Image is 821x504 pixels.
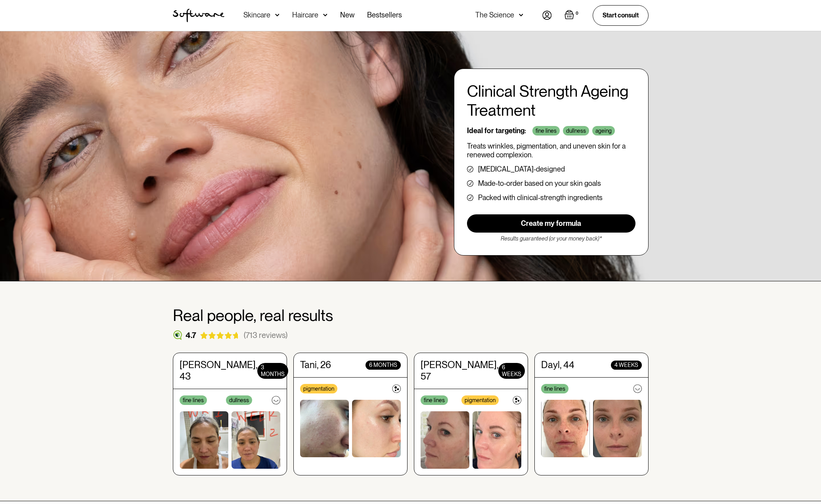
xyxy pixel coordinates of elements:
[519,11,523,19] img: arrow down
[243,11,270,19] div: Skincare
[180,359,257,382] div: [PERSON_NAME], 43
[300,384,337,393] div: pigmentation
[593,400,642,457] img: Dayl Kelly after
[173,9,224,22] a: home
[501,235,602,242] em: Results guaranteed (or your money back)*
[467,214,635,233] a: Create my formula
[180,411,228,469] img: Jessica Shaham before
[366,361,401,370] div: 6 months
[593,5,649,25] a: Start consult
[467,179,635,187] li: Made-to-order based on your skin goals
[244,330,287,340] a: (713 reviews)
[467,194,635,202] li: Packed with clinical-strength ingredients
[300,400,349,457] img: woman cheek with acne
[541,359,574,371] div: Dayl, 44
[467,165,635,173] li: [MEDICAL_DATA]-designed
[421,395,448,405] div: fine lines
[532,126,560,136] div: fine lines
[498,363,525,379] div: 6 weeks
[541,384,568,393] div: fine lines
[180,395,207,405] div: fine lines
[563,126,589,136] div: dullness
[226,395,252,405] div: dullness
[173,307,649,324] h2: Real people, real results
[173,9,224,22] img: Software Logo
[467,142,635,159] p: Treats wrinkles, pigmentation, and uneven skin for a renewed complexion.
[592,126,615,136] div: ageing
[323,11,327,19] img: arrow down
[467,82,635,120] h1: Clinical Strength Ageing Treatment
[199,332,241,339] img: reviews stars
[352,400,401,457] img: a woman's cheek without acne
[292,11,318,19] div: Haircare
[232,411,280,469] img: Jessica Shaham after
[541,400,590,457] img: Dayl Kelly before
[611,361,642,370] div: 4 weeks
[275,11,279,19] img: arrow down
[186,330,196,340] div: 4.7
[467,126,526,135] p: Ideal for targeting:
[257,363,288,379] div: 3 Months
[421,411,469,469] img: woman cheek with acne
[565,10,580,21] a: Open cart
[574,10,580,17] div: 0
[461,395,499,405] div: pigmentation
[473,411,521,469] img: a woman's cheek without acne
[300,359,331,371] div: Tani, 26
[421,359,498,382] div: [PERSON_NAME], 57
[173,330,182,340] img: reviews logo
[475,11,514,19] div: The Science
